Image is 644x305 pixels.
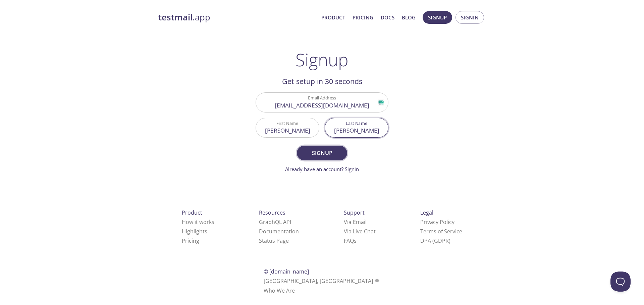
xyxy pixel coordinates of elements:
a: DPA (GDPR) [420,237,450,244]
a: Privacy Policy [420,218,454,226]
a: How it works [182,218,214,226]
button: Signup [423,11,452,24]
a: Already have an account? Signin [285,166,359,172]
a: Pricing [353,13,373,22]
button: Signup [297,146,347,160]
a: Pricing [182,237,199,244]
a: Terms of Service [420,228,462,235]
button: Signin [455,11,484,24]
span: Signin [461,13,479,22]
strong: testmail [158,11,193,23]
a: Highlights [182,228,207,235]
span: Product [182,209,202,216]
h1: Signup [296,50,348,70]
a: Documentation [259,228,299,235]
span: [GEOGRAPHIC_DATA], [GEOGRAPHIC_DATA] [264,277,381,285]
span: Support [344,209,365,216]
a: Docs [381,13,394,22]
h2: Get setup in 30 seconds [256,76,388,87]
a: testmail.app [158,12,316,23]
span: Resources [259,209,285,216]
a: Via Email [344,218,367,226]
a: FAQ [344,237,357,244]
span: © [DOMAIN_NAME] [264,268,309,275]
span: Legal [420,209,433,216]
iframe: Help Scout Beacon - Open [610,272,631,292]
a: Blog [402,13,416,22]
span: Signup [304,148,340,158]
a: Who We Are [264,287,295,294]
a: Product [321,13,345,22]
span: Signup [428,13,447,22]
a: Status Page [259,237,289,244]
a: Via Live Chat [344,228,376,235]
span: s [354,237,357,244]
a: GraphQL API [259,218,291,226]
